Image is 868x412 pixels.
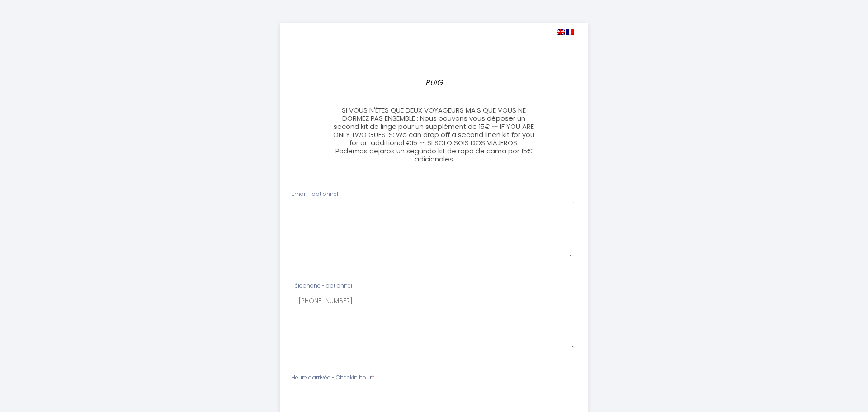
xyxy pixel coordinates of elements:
img: en.png [557,29,565,35]
label: Téléphone - optionnel [292,282,352,290]
label: Email - optionnel [292,190,338,199]
label: Heure d'arrivée - Checkin hour [292,374,374,382]
img: fr.png [566,29,574,35]
p: PUIG [337,76,531,89]
h3: SI VOUS N'ÊTES QUE DEUX VOYAGEURS MAIS QUE VOUS NE DORMEZ PAS ENSEMBLE : Nous pouvons vous dépose... [333,106,534,163]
